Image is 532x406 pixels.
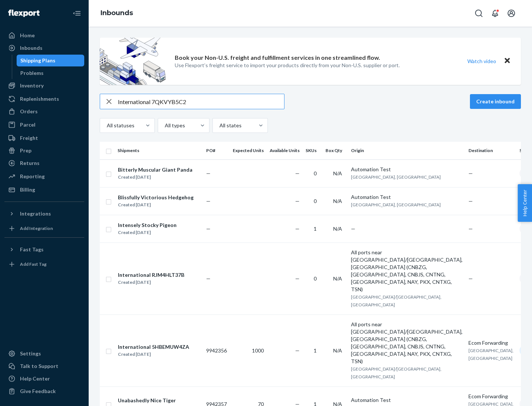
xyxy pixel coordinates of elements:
[4,106,84,117] a: Orders
[100,9,133,17] a: Inbounds
[20,375,50,382] div: Help Center
[518,184,532,222] button: Help Center
[4,132,84,144] a: Freight
[69,6,84,21] button: Close Navigation
[351,294,441,307] span: [GEOGRAPHIC_DATA]/[GEOGRAPHIC_DATA], [GEOGRAPHIC_DATA]
[20,186,35,193] div: Billing
[20,32,35,39] div: Home
[351,166,463,173] div: Automation Test
[4,171,84,182] a: Reporting
[351,249,463,293] div: All ports near [GEOGRAPHIC_DATA]/[GEOGRAPHIC_DATA], [GEOGRAPHIC_DATA] (CNBZG, [GEOGRAPHIC_DATA], ...
[4,42,84,54] a: Inbounds
[333,275,342,282] span: N/A
[333,347,342,354] span: N/A
[471,6,486,21] button: Open Search Box
[4,223,84,234] a: Add Integration
[4,348,84,359] a: Settings
[118,194,194,201] div: Blissfully Victorious Hedgehog
[230,142,267,159] th: Expected Units
[206,170,211,176] span: —
[164,122,165,129] input: All types
[488,6,502,21] button: Open notifications
[351,396,463,404] div: Automation Test
[219,122,219,129] input: All states
[4,360,84,372] a: Talk to Support
[203,142,230,159] th: PO#
[303,142,323,159] th: SKUs
[323,142,348,159] th: Box Qty
[95,3,139,24] ol: breadcrumbs
[267,142,303,159] th: Available Units
[4,244,84,255] button: Fast Tags
[20,69,44,77] div: Problems
[314,275,317,282] span: 0
[118,201,194,209] div: Created [DATE]
[348,142,465,159] th: Origin
[468,339,514,347] div: Ecom Forwarding
[118,173,192,181] div: Created [DATE]
[118,343,189,351] div: International 5HBEMUW4ZA
[4,258,84,270] a: Add Fast Tag
[504,6,519,21] button: Open account menu
[20,147,31,154] div: Prep
[20,82,44,89] div: Inventory
[4,208,84,220] button: Integrations
[118,229,177,236] div: Created [DATE]
[118,94,284,109] input: Search inbounds by name, destination, msku...
[20,159,40,167] div: Returns
[333,198,342,204] span: N/A
[333,226,342,232] span: N/A
[17,67,85,79] a: Problems
[4,80,84,92] a: Inventory
[314,198,317,204] span: 0
[4,373,84,385] a: Help Center
[314,347,317,354] span: 1
[118,221,177,229] div: Intensely Stocky Pigeon
[351,174,441,180] span: [GEOGRAPHIC_DATA], [GEOGRAPHIC_DATA]
[17,55,85,66] a: Shipping Plans
[465,142,516,159] th: Destination
[295,275,300,282] span: —
[20,57,55,64] div: Shipping Plans
[20,134,38,142] div: Freight
[20,350,41,357] div: Settings
[20,246,44,253] div: Fast Tags
[4,30,84,41] a: Home
[351,226,355,232] span: —
[20,121,35,128] div: Parcel
[20,225,53,231] div: Add Integration
[20,388,56,395] div: Give Feedback
[20,95,59,103] div: Replenishments
[118,351,189,358] div: Created [DATE]
[203,314,230,386] td: 9942356
[468,275,473,282] span: —
[20,261,47,267] div: Add Fast Tag
[20,210,51,217] div: Integrations
[295,170,300,176] span: —
[463,56,501,66] button: Watch video
[468,348,514,361] span: [GEOGRAPHIC_DATA], [GEOGRAPHIC_DATA]
[106,122,107,129] input: All statuses
[295,226,300,232] span: —
[351,193,463,201] div: Automation Test
[351,202,441,207] span: [GEOGRAPHIC_DATA], [GEOGRAPHIC_DATA]
[4,93,84,105] a: Replenishments
[314,170,317,176] span: 0
[118,397,176,404] div: Unabashedly Nice Tiger
[252,347,264,354] span: 1000
[20,362,58,370] div: Talk to Support
[175,62,400,69] p: Use Flexport’s freight service to import your products directly from your Non-U.S. supplier or port.
[468,393,514,400] div: Ecom Forwarding
[295,347,300,354] span: —
[4,157,84,169] a: Returns
[118,166,192,173] div: Bitterly Muscular Giant Panda
[351,321,463,365] div: All ports near [GEOGRAPHIC_DATA]/[GEOGRAPHIC_DATA], [GEOGRAPHIC_DATA] (CNBZG, [GEOGRAPHIC_DATA], ...
[206,198,211,204] span: —
[314,226,317,232] span: 1
[20,108,38,115] div: Orders
[206,226,211,232] span: —
[4,385,84,397] button: Give Feedback
[502,56,512,66] button: Close
[118,279,184,286] div: Created [DATE]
